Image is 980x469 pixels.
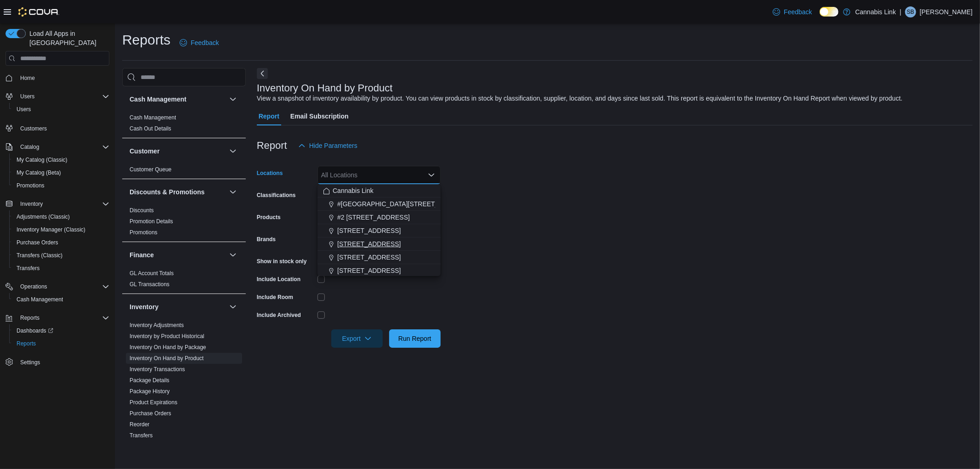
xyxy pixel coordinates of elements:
button: Run Report [389,329,441,348]
a: Dashboards [13,325,57,336]
div: Customer [122,164,246,179]
span: Users [13,104,109,115]
span: Cash Out Details [130,125,171,132]
button: Operations [17,281,51,292]
label: Brands [257,236,276,243]
button: Inventory [130,302,226,311]
button: [STREET_ADDRESS] [317,264,441,277]
p: Cannabis Link [855,6,896,17]
span: Settings [17,356,109,368]
button: Catalog [2,141,113,153]
p: [PERSON_NAME] [920,6,973,17]
span: My Catalog (Classic) [17,156,68,164]
span: Package Details [130,377,170,384]
a: Customer Queue [130,166,171,173]
button: Customer [130,147,226,156]
button: Reports [9,337,113,350]
button: My Catalog (Beta) [9,166,113,179]
span: Inventory On Hand by Package [130,344,206,351]
h3: Cash Management [130,95,187,104]
span: Operations [20,283,47,290]
span: Operations [17,281,109,292]
span: Transfers (Classic) [13,250,109,261]
button: Finance [130,250,226,260]
button: Reports [2,311,113,324]
span: Dashboards [13,325,109,336]
span: Inventory [17,198,109,209]
a: Purchase Orders [13,237,62,248]
a: Cash Out Details [130,125,171,132]
span: Inventory by Product Historical [130,333,204,340]
span: Report [259,107,279,125]
a: Transfers (Classic) [13,250,66,261]
a: Inventory Transactions [130,366,185,373]
button: Inventory [2,198,113,210]
span: Reports [17,340,36,347]
span: Customers [20,125,47,132]
label: Include Room [257,294,293,301]
button: Catalog [17,141,43,153]
span: Purchase Orders [130,410,171,417]
label: Include Archived [257,311,301,319]
button: Home [2,71,113,85]
a: Cash Management [13,294,67,305]
button: Transfers [9,262,113,275]
span: Reports [17,312,109,323]
span: Users [17,106,31,113]
span: [STREET_ADDRESS] [337,253,401,262]
h3: Finance [130,250,154,260]
a: Inventory On Hand by Product [130,355,204,362]
button: Cash Management [227,94,238,105]
span: Purchase Orders [13,237,109,248]
button: Reports [17,312,43,323]
button: Inventory [227,301,238,312]
a: GL Transactions [130,281,170,288]
span: #2 [STREET_ADDRESS] [337,213,410,222]
a: Customers [17,123,51,134]
a: Dashboards [9,324,113,337]
button: Hide Parameters [295,136,361,155]
a: Users [13,104,34,115]
span: Reports [13,338,109,349]
button: [STREET_ADDRESS] [317,224,441,237]
button: Export [331,329,383,348]
span: Cash Management [13,294,109,305]
nav: Complex example [6,68,109,393]
span: [STREET_ADDRESS] [337,239,401,249]
a: Discounts [130,207,154,214]
span: Adjustments (Classic) [17,213,70,220]
button: Users [17,91,38,102]
button: Close list of options [428,171,435,179]
span: Inventory On Hand by Product [130,355,204,362]
span: Feedback [784,7,812,17]
label: Show in stock only [257,258,307,265]
span: Settings [20,359,40,366]
a: Reorder [130,421,149,428]
span: Promotions [130,229,158,236]
button: Cannabis Link [317,184,441,198]
div: Inventory [122,320,246,445]
span: SB [907,6,914,17]
span: Inventory Manager (Classic) [13,224,109,235]
button: [STREET_ADDRESS] [317,237,441,251]
a: Inventory On Hand by Package [130,344,206,350]
a: Package Details [130,377,170,384]
a: Package History [130,388,170,395]
label: Products [257,214,281,221]
button: Discounts & Promotions [130,187,226,197]
a: Product Expirations [130,399,177,406]
span: My Catalog (Beta) [17,169,61,176]
a: Adjustments (Classic) [13,211,74,222]
span: Transfers (Classic) [17,252,62,259]
a: Feedback [176,34,222,52]
span: Load All Apps in [GEOGRAPHIC_DATA] [26,29,109,47]
div: Choose from the following options [317,184,441,277]
a: Transfers [13,263,43,274]
a: Promotion Details [130,218,173,225]
span: My Catalog (Classic) [13,154,109,165]
span: Inventory Manager (Classic) [17,226,85,233]
span: Reports [20,314,40,322]
span: Users [20,93,34,100]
